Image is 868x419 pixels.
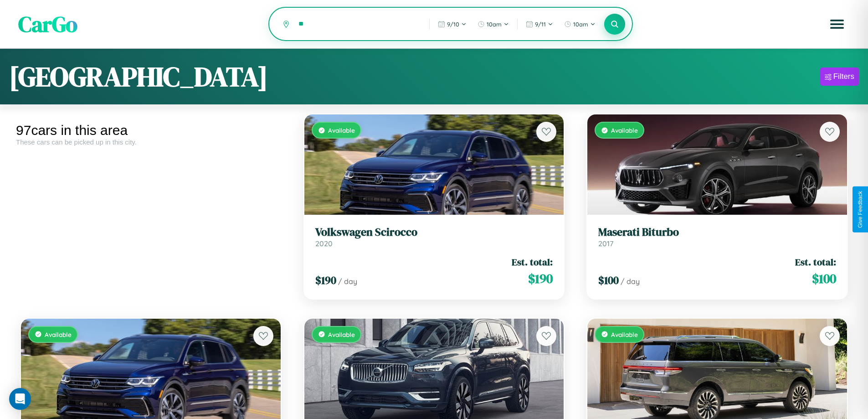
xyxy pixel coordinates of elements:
[598,239,613,248] span: 2017
[528,269,553,288] span: $ 190
[315,273,336,288] span: $ 190
[447,21,459,28] span: 9 / 10
[328,331,355,338] span: Available
[16,123,286,138] div: 97 cars in this area
[598,226,836,248] a: Maserati Biturbo2017
[315,226,553,248] a: Volkswagen Scirocco2020
[16,138,286,146] div: These cars can be picked up in this city.
[9,388,31,410] div: Open Intercom Messenger
[598,273,619,288] span: $ 100
[18,9,77,39] span: CarGo
[328,126,355,134] span: Available
[824,11,850,37] button: Open menu
[338,277,357,286] span: / day
[795,255,836,269] span: Est. total:
[535,21,546,28] span: 9 / 11
[611,331,638,338] span: Available
[857,191,863,228] div: Give Feedback
[315,226,553,239] h3: Volkswagen Scirocco
[315,239,333,248] span: 2020
[45,331,72,338] span: Available
[621,277,640,286] span: / day
[560,17,600,31] button: 10am
[433,17,471,31] button: 9/10
[573,21,588,28] span: 10am
[9,58,268,95] h1: [GEOGRAPHIC_DATA]
[598,226,836,239] h3: Maserati Biturbo
[820,67,859,86] button: Filters
[487,21,502,28] span: 10am
[473,17,514,31] button: 10am
[512,255,553,269] span: Est. total:
[812,269,836,288] span: $ 100
[521,17,558,31] button: 9/11
[833,72,854,81] div: Filters
[611,126,638,134] span: Available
